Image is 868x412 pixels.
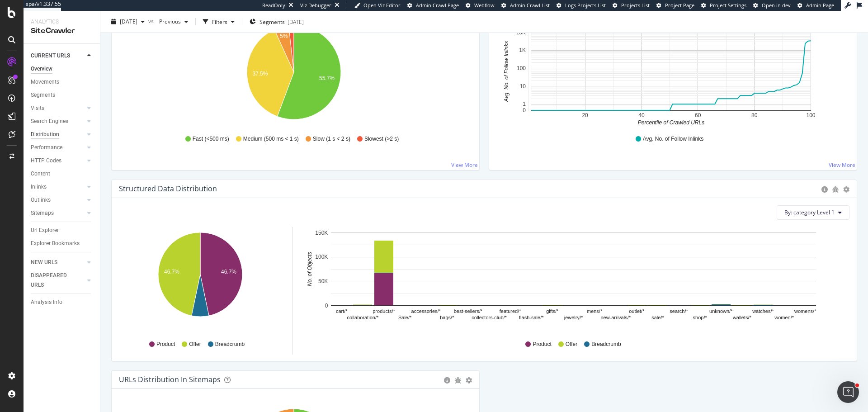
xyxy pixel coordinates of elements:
[156,14,192,29] button: Previous
[523,107,526,114] text: 0
[533,341,551,348] span: Product
[564,315,583,320] text: jewelry/*
[621,2,650,9] span: Projects List
[582,112,588,118] text: 20
[319,75,335,81] text: 55.7%
[259,18,285,25] span: Segments
[31,239,94,248] a: Explorer Bookmarks
[31,239,80,248] div: Explorer Bookmarks
[315,254,328,260] text: 100K
[587,308,603,314] text: mens/*
[832,186,839,193] div: bug
[411,308,441,314] text: accessories/*
[31,258,85,267] a: NEW URLS
[843,186,849,193] div: gear
[31,226,59,235] div: Url Explorer
[416,2,459,9] span: Admin Crawl Page
[520,83,526,90] text: 10
[373,308,395,314] text: products/*
[31,117,68,126] div: Search Engines
[31,143,85,152] a: Performance
[665,2,694,9] span: Project Page
[451,161,478,169] a: View More
[246,14,307,29] button: Segments[DATE]
[516,29,526,36] text: 10K
[496,22,846,127] svg: A chart.
[821,186,828,193] div: circle-info
[31,26,93,36] div: SiteCrawler
[193,135,229,143] span: Fast (<500 ms)
[656,2,694,9] a: Project Page
[31,195,51,205] div: Outlinks
[313,135,350,143] span: Slow (1 s < 2 s)
[336,308,348,314] text: cart/*
[31,195,85,205] a: Outlinks
[31,64,94,74] a: Overview
[501,2,550,9] a: Admin Crawl List
[31,271,85,290] a: DISAPPEARED URLS
[503,41,509,103] text: Avg. No. of Follow Inlinks
[31,130,59,139] div: Distribution
[519,47,526,53] text: 1K
[31,298,94,307] a: Analysis Info
[119,184,217,193] div: Structured Data Distribution
[121,227,279,332] svg: A chart.
[806,112,815,118] text: 100
[474,2,495,9] span: Webflow
[31,77,94,87] a: Movements
[304,227,843,332] svg: A chart.
[31,130,85,139] a: Distribution
[31,90,55,100] div: Segments
[221,269,236,275] text: 46.7%
[440,315,454,320] text: bags/*
[638,112,645,118] text: 40
[510,2,550,9] span: Admin Crawl List
[354,2,401,9] a: Open Viz Editor
[31,182,85,192] a: Inlinks
[557,2,606,9] a: Logs Projects List
[31,143,62,152] div: Performance
[252,71,268,77] text: 37.5%
[670,308,688,314] text: search/*
[695,112,701,118] text: 60
[565,2,606,9] span: Logs Projects List
[31,258,57,267] div: NEW URLS
[156,341,175,348] span: Product
[591,341,621,348] span: Breadcrumb
[546,308,559,314] text: gifts/*
[364,135,399,143] span: Slowest (>2 s)
[638,119,704,126] text: Percentile of Crawled URLs
[31,298,62,307] div: Analysis Info
[31,64,52,74] div: Overview
[31,51,85,61] a: CURRENT URLS
[108,14,148,29] button: [DATE]
[31,208,85,218] a: Sitemaps
[262,2,287,9] div: ReadOnly:
[31,169,94,179] a: Content
[119,22,469,127] div: A chart.
[189,341,201,348] span: Offer
[517,65,526,71] text: 100
[629,308,645,314] text: outlet/*
[31,77,59,87] div: Movements
[500,308,521,314] text: featured/*
[148,17,156,24] span: vs
[31,104,85,113] a: Visits
[829,161,855,169] a: View More
[199,14,238,29] button: Filters
[31,156,61,166] div: HTTP Codes
[300,2,333,9] div: Viz Debugger:
[455,377,461,384] div: bug
[280,33,288,39] text: 5%
[794,308,816,314] text: womens/*
[709,308,733,314] text: unknown/*
[777,205,849,220] button: By: category Level 1
[751,112,758,118] text: 80
[156,18,181,25] span: Previous
[566,341,577,348] span: Offer
[325,303,328,309] text: 0
[784,208,835,216] span: By: category Level 1
[31,169,50,179] div: Content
